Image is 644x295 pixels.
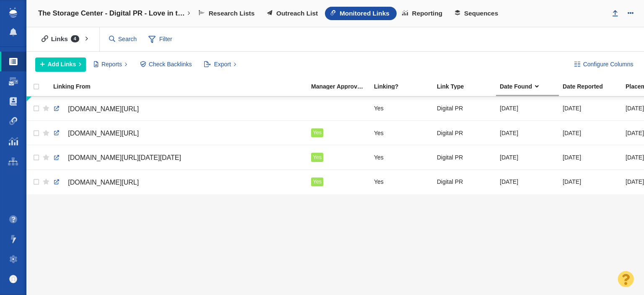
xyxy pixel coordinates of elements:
[89,57,132,72] button: Reports
[307,145,370,170] td: Yes
[500,84,562,91] a: Date Found
[276,10,318,17] span: Outreach List
[68,105,139,112] span: [DOMAIN_NAME][URL]
[433,170,496,194] td: Digital PR
[214,60,231,69] span: Export
[437,178,463,185] span: Digital PR
[374,124,429,142] div: Yes
[437,84,499,91] a: Link Type
[374,148,429,166] div: Yes
[48,60,76,69] span: Add Links
[262,7,325,20] a: Outreach List
[500,84,562,89] div: Date that the backlink checker discovered the link
[433,145,496,170] td: Digital PR
[149,60,192,69] span: Check Backlinks
[53,151,304,165] a: [DOMAIN_NAME][URL][DATE][DATE]
[563,84,625,91] a: Date Reported
[374,84,436,89] div: Linking?
[374,99,429,117] div: Yes
[563,173,618,191] div: [DATE]
[563,99,618,117] div: [DATE]
[374,84,436,91] a: Linking?
[53,84,310,89] div: Linking From
[9,8,17,18] img: buzzstream_logo_iconsimple.png
[144,31,177,47] span: Filter
[583,60,634,69] span: Configure Columns
[193,7,262,20] a: Research Lists
[313,130,322,136] span: Yes
[135,57,197,72] button: Check Backlinks
[500,173,555,191] div: [DATE]
[53,126,304,141] a: [DOMAIN_NAME][URL]
[200,57,241,72] button: Export
[325,7,397,20] a: Monitored Links
[433,120,496,145] td: Digital PR
[374,173,429,191] div: Yes
[311,84,373,91] a: Manager Approved Link?
[313,154,322,160] span: Yes
[433,97,496,121] td: Digital PR
[464,10,498,17] span: Sequences
[563,84,625,89] div: Date Reported
[53,175,304,190] a: [DOMAIN_NAME][URL]
[397,7,449,20] a: Reporting
[38,9,185,18] h4: The Storage Center - Digital PR - Love in the Time of Clutter
[437,84,499,89] div: Link Type
[209,10,255,17] span: Research Lists
[9,275,18,283] img: default_avatar.png
[313,179,322,185] span: Yes
[437,154,463,161] span: Digital PR
[449,7,505,20] a: Sequences
[68,179,139,186] span: [DOMAIN_NAME][URL]
[311,84,373,89] div: Manager Approved Link?
[500,99,555,117] div: [DATE]
[563,148,618,166] div: [DATE]
[500,148,555,166] div: [DATE]
[101,60,122,69] span: Reports
[563,124,618,142] div: [DATE]
[307,120,370,145] td: Yes
[569,57,638,72] button: Configure Columns
[340,10,390,17] span: Monitored Links
[412,10,443,17] span: Reporting
[53,84,310,91] a: Linking From
[437,104,463,112] span: Digital PR
[68,130,139,137] span: [DOMAIN_NAME][URL]
[68,154,181,161] span: [DOMAIN_NAME][URL][DATE][DATE]
[307,170,370,194] td: Yes
[106,32,141,47] input: Search
[437,129,463,137] span: Digital PR
[53,102,304,116] a: [DOMAIN_NAME][URL]
[500,124,555,142] div: [DATE]
[35,57,86,72] button: Add Links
